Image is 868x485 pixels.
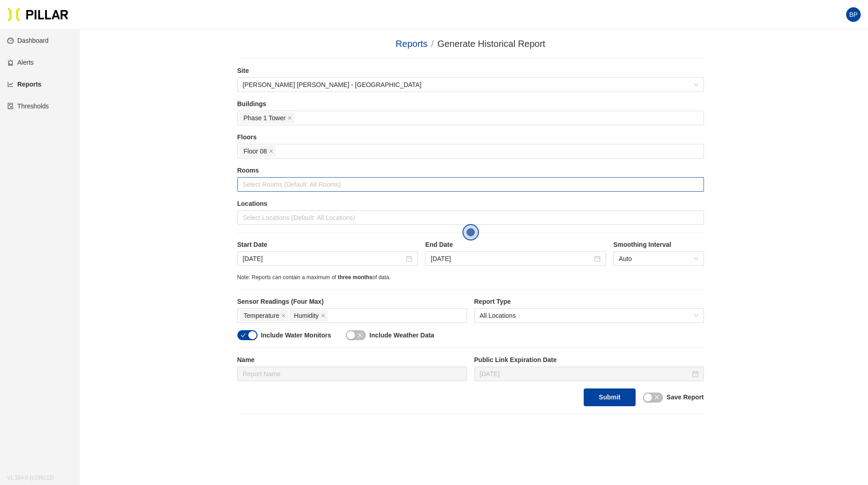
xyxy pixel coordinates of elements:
label: End Date [425,240,606,250]
label: Start Date [237,240,418,250]
label: Rooms [237,166,704,175]
label: Include Weather Data [370,331,434,340]
span: close [357,332,363,338]
a: dashboardDashboard [7,37,49,44]
span: Floor 08 [244,146,267,156]
span: All Locations [480,309,699,322]
img: Pillar Technologies [7,7,68,22]
label: Site [237,66,704,76]
button: Submit [584,388,635,406]
span: Phase 1 Tower [244,113,286,123]
span: Turner Walsh - Mass General Hospital [243,78,699,92]
span: close [281,313,286,319]
a: Reports [395,39,427,49]
span: Generate Historical Report [437,39,545,49]
label: Floors [237,133,704,142]
div: Note: Reports can contain a maximum of of data. [237,273,704,282]
button: Open the dialog [462,224,479,240]
span: three months [338,274,372,281]
input: Sep 22, 2025 [431,254,592,264]
label: Smoothing Interval [613,240,704,250]
input: Report Name [237,367,467,381]
span: check [241,332,246,338]
span: close [321,313,325,319]
span: BP [849,7,858,22]
label: Include Water Monitors [261,331,331,340]
span: Humidity [294,311,318,321]
label: Buildings [237,99,704,109]
span: close [288,116,292,121]
label: Sensor Readings (Four Max) [237,297,467,306]
input: Sep 15, 2025 [243,254,405,264]
span: Auto [619,252,698,265]
span: Temperature [244,311,280,321]
span: / [431,39,434,49]
span: close [269,149,273,154]
label: Report Type [474,297,704,306]
a: exceptionThresholds [7,102,49,110]
label: Save Report [667,393,704,402]
a: line-chartReports [7,81,41,88]
a: alertAlerts [7,59,34,66]
input: Oct 6, 2025 [480,369,690,379]
span: close [654,394,660,400]
label: Public Link Expiration Date [474,355,704,365]
label: Name [237,355,467,365]
label: Locations [237,199,704,209]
